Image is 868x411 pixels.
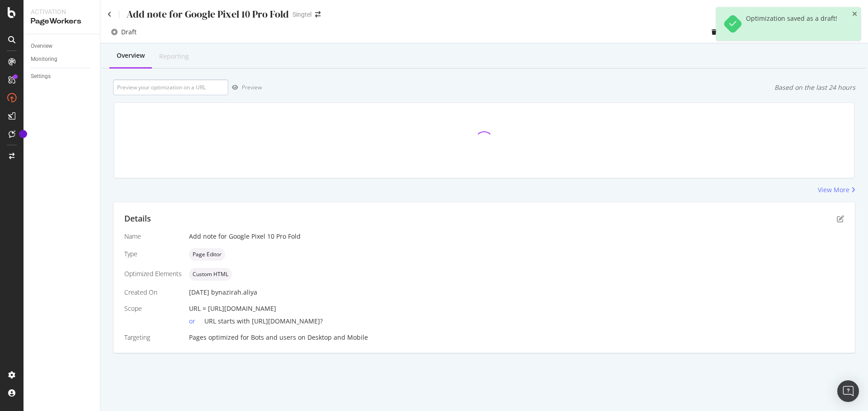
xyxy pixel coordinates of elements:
span: URL = [URL][DOMAIN_NAME] [189,304,276,313]
div: close toast [852,11,857,17]
button: Preview [228,80,262,95]
div: PageWorkers [31,16,93,27]
button: Delete [708,25,737,39]
a: Monitoring [31,55,94,64]
div: Activation [31,7,93,16]
span: URL starts with [URL][DOMAIN_NAME]? [204,317,323,325]
div: Reporting [159,52,189,61]
div: Targeting [124,333,182,342]
div: Based on the last 24 hours [774,83,855,92]
span: Page Editor [193,252,222,257]
div: Scope [124,304,182,313]
div: Bots and users [251,333,296,342]
div: Optimization saved as a draft! [746,14,837,33]
div: Add note for Google Pixel 10 Pro Fold [127,7,289,21]
div: Type [124,249,182,259]
a: View More [818,185,855,194]
div: Draft [121,28,137,37]
div: Optimized Elements [124,269,182,278]
div: Desktop and Mobile [307,333,368,342]
div: Singtel [292,10,311,19]
div: View More [818,185,849,194]
div: Pages optimized for on [189,333,844,342]
div: Monitoring [31,55,57,64]
div: Add note for Google Pixel 10 Pro Fold [189,232,844,241]
div: Open Intercom Messenger [837,380,859,402]
a: Click to go back [108,11,112,18]
div: neutral label [189,268,232,281]
span: Custom HTML [193,272,228,277]
div: Overview [117,51,145,60]
div: pen-to-square [837,215,844,222]
div: arrow-right-arrow-left [315,11,321,18]
div: Preview [242,83,262,91]
div: or [189,317,204,326]
div: Created On [124,288,182,297]
input: Preview your optimization on a URL [113,79,228,95]
div: Name [124,232,182,241]
div: Settings [31,72,51,81]
div: Overview [31,42,52,51]
div: Tooltip anchor [19,130,27,138]
div: [DATE] [189,288,844,297]
a: Settings [31,72,94,81]
div: Details [124,213,151,225]
div: neutral label [189,248,225,261]
a: Overview [31,42,94,51]
div: by nazirah.aliya [211,288,257,297]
